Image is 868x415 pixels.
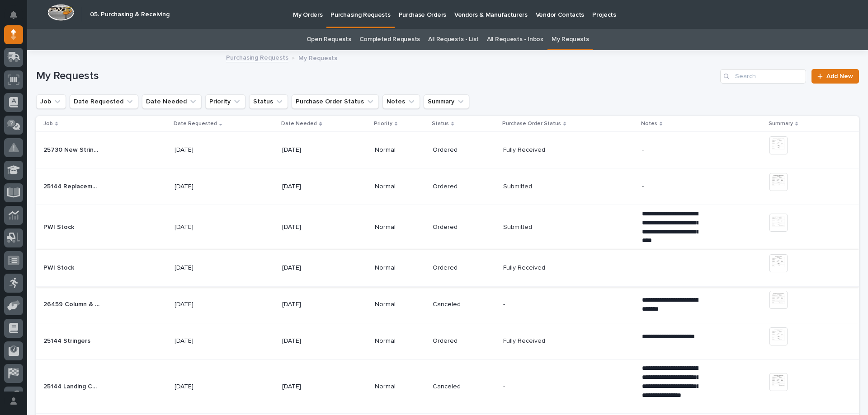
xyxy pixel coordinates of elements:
p: Job [43,119,53,129]
p: Submitted [503,222,534,231]
button: Job [36,94,66,109]
p: [DATE] [175,301,231,308]
h2: 05. Purchasing & Receiving [90,11,170,19]
p: Ordered [433,146,489,154]
tr: 25730 New Stringers after changes25730 New Stringers after changes [DATE][DATE]NormalOrderedFully... [36,132,859,168]
p: [DATE] [175,183,231,191]
button: Notifications [4,5,23,24]
tr: 25144 Stringers25144 Stringers [DATE][DATE]NormalOrderedFully ReceivedFully Received **** **** **... [36,323,859,359]
p: [DATE] [282,337,339,345]
p: - [642,146,698,154]
p: PWI Stock [43,222,76,231]
p: [DATE] [282,146,339,154]
p: Ordered [433,224,489,231]
p: [DATE] [282,383,339,391]
p: [DATE] [175,146,231,154]
p: [DATE] [282,301,339,308]
p: Normal [375,224,425,231]
p: Ordered [433,183,489,191]
p: - [642,183,698,191]
img: Workspace Logo [47,4,74,21]
p: Canceled [433,383,489,391]
p: - [503,381,507,391]
p: 25144 Replacement Stringer [43,181,102,191]
p: - [642,264,698,272]
p: Ordered [433,264,489,272]
button: Purchase Order Status [292,94,379,109]
button: Priority [205,94,245,109]
p: [DATE] [175,383,231,391]
h1: My Requests [36,70,717,83]
input: Search [720,69,806,84]
a: Open Requests [307,29,351,50]
p: Status [432,119,449,129]
button: Date Requested [70,94,138,109]
p: [DATE] [282,264,339,272]
a: All Requests - Inbox [487,29,543,50]
button: Date Needed [142,94,202,109]
p: Normal [375,146,425,154]
p: Canceled [433,301,489,308]
p: Fully Received [503,262,547,272]
p: Normal [375,183,425,191]
p: Ordered [433,337,489,345]
a: Add New [811,69,859,84]
p: 26459 Column & Line Bumpers [43,299,102,308]
p: [DATE] [175,264,231,272]
p: [DATE] [282,224,339,231]
tr: 25144 Landing Channels25144 Landing Channels [DATE][DATE]NormalCanceled-- **** **** **** **** ***... [36,359,859,414]
p: Date Needed [281,119,317,129]
p: 25144 Stringers [43,336,92,345]
a: My Requests [552,29,589,50]
p: PWI Stock [43,262,76,272]
button: Summary [424,94,469,109]
a: Purchasing Requests [226,52,288,62]
p: - [503,299,507,308]
p: Normal [375,337,425,345]
p: Normal [375,264,425,272]
button: Notes [382,94,420,109]
p: Normal [375,383,425,391]
tr: 25144 Replacement [PERSON_NAME]25144 Replacement [PERSON_NAME] [DATE][DATE]NormalOrderedSubmitted... [36,168,859,205]
a: All Requests - List [428,29,479,50]
p: Fully Received [503,145,547,154]
p: [DATE] [175,224,231,231]
p: [DATE] [175,337,231,345]
div: Notifications [11,11,23,25]
p: [DATE] [282,183,339,191]
p: Date Requested [174,119,217,129]
p: My Requests [298,52,337,62]
a: Completed Requests [359,29,420,50]
p: Notes [641,119,657,129]
p: 25144 Landing Channels [43,381,102,391]
p: Purchase Order Status [502,119,561,129]
p: Normal [375,301,425,308]
p: Priority [374,119,392,129]
span: Add New [826,73,853,79]
tr: PWI StockPWI Stock [DATE][DATE]NormalOrderedFully ReceivedFully Received - [36,250,859,286]
tr: 26459 Column & Line Bumpers26459 Column & Line Bumpers [DATE][DATE]NormalCanceled-- **** **** ***... [36,286,859,323]
p: Fully Received [503,336,547,345]
button: Status [249,94,288,109]
p: Submitted [503,181,534,191]
p: 25730 New Stringers after changes [43,145,102,154]
p: Summary [769,119,793,129]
